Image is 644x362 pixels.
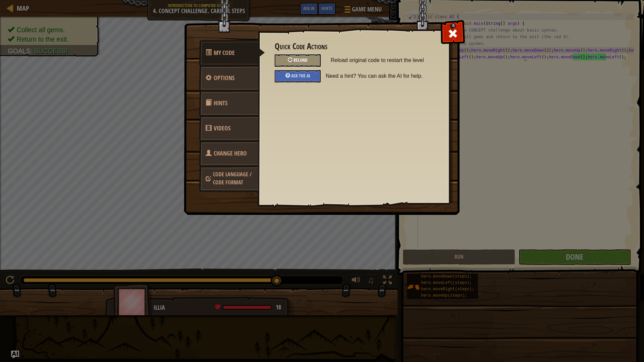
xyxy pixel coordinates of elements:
span: Choose hero, language [214,149,247,158]
span: Reload [293,57,308,63]
span: Videos [214,124,230,132]
div: Ask the AI [275,70,321,82]
a: Options [199,65,259,91]
div: Reload original code to restart the level [275,54,321,67]
span: Choose hero, language [213,171,252,186]
span: Hints [214,99,227,107]
span: Ask the AI [291,72,310,79]
span: Reload original code to restart the level [331,54,433,66]
span: Need a hint? You can ask the AI for help. [326,70,438,82]
span: Quick Code Actions [214,49,235,57]
span: Configure settings [214,74,234,82]
h3: Quick Code Actions [275,42,433,51]
a: My Code [199,40,265,66]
